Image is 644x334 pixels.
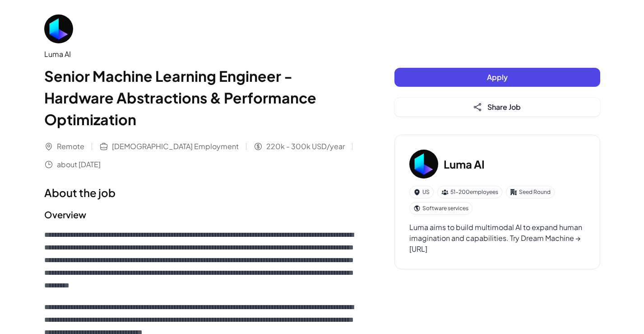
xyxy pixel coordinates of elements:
span: 220k - 300k USD/year [266,141,345,152]
h1: Senior Machine Learning Engineer - Hardware Abstractions & Performance Optimization [44,65,358,130]
span: Share Job [487,102,521,112]
div: US [409,186,434,198]
h3: Luma AI [444,156,485,172]
span: [DEMOGRAPHIC_DATA] Employment [112,141,239,152]
h2: Overview [44,208,358,221]
span: about [DATE] [57,159,101,170]
button: Apply [394,68,600,87]
span: Remote [57,141,84,152]
div: Luma AI [44,49,358,60]
img: Lu [44,14,73,43]
span: Apply [487,72,508,82]
div: Seed Round [506,186,555,198]
h1: About the job [44,184,358,201]
div: 51-200 employees [437,186,502,198]
div: Software services [409,202,473,215]
img: Lu [409,150,438,179]
button: Share Job [394,98,600,117]
div: Luma aims to build multimodal AI to expand human imagination and capabilities. Try Dream Machine ... [409,222,585,254]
